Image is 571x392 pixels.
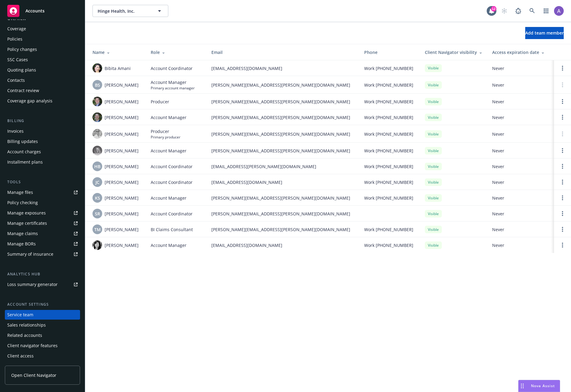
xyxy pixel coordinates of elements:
[7,147,41,157] div: Account charges
[151,114,186,121] span: Account Manager
[5,320,80,330] a: Sales relationships
[425,114,442,121] div: Visible
[559,114,566,121] a: Open options
[211,82,354,88] span: [PERSON_NAME][EMAIL_ADDRESS][PERSON_NAME][DOMAIN_NAME]
[364,131,413,137] span: Work [PHONE_NUMBER]
[211,211,354,217] span: [PERSON_NAME][EMAIL_ADDRESS][PERSON_NAME][DOMAIN_NAME]
[492,195,549,201] span: Never
[105,114,139,121] span: [PERSON_NAME]
[7,157,43,167] div: Installment plans
[5,301,80,307] div: Account settings
[151,49,202,55] div: Role
[211,226,354,233] span: [PERSON_NAME][EMAIL_ADDRESS][PERSON_NAME][DOMAIN_NAME]
[425,210,442,218] div: Visible
[492,226,549,233] span: Never
[5,147,80,157] a: Account charges
[92,5,168,17] button: Hinge Health, Inc.
[5,229,80,238] a: Manage claims
[7,75,25,85] div: Contacts
[425,194,442,202] div: Visible
[559,241,566,249] a: Open options
[5,280,80,289] a: Loss summary generator
[151,128,180,135] span: Producer
[364,148,413,154] span: Work [PHONE_NUMBER]
[5,341,80,350] a: Client navigator features
[7,24,26,34] div: Coverage
[364,49,415,55] div: Phone
[492,211,549,217] span: Never
[211,98,354,105] span: [PERSON_NAME][EMAIL_ADDRESS][PERSON_NAME][DOMAIN_NAME]
[364,226,413,233] span: Work [PHONE_NUMBER]
[559,226,566,233] a: Open options
[5,249,80,259] a: Summary of insurance
[211,163,354,170] span: [EMAIL_ADDRESS][PERSON_NAME][DOMAIN_NAME]
[105,195,139,201] span: [PERSON_NAME]
[5,118,80,124] div: Billing
[364,98,413,105] span: Work [PHONE_NUMBER]
[105,179,139,185] span: [PERSON_NAME]
[425,130,442,138] div: Visible
[7,280,58,289] div: Loss summary generator
[7,351,34,361] div: Client access
[492,49,549,55] div: Access expiration date
[559,147,566,154] a: Open options
[5,34,80,44] a: Policies
[95,82,100,88] span: BS
[492,114,549,121] span: Never
[5,55,80,65] a: SSC Cases
[7,249,53,259] div: Summary of insurance
[211,114,354,121] span: [PERSON_NAME][EMAIL_ADDRESS][PERSON_NAME][DOMAIN_NAME]
[491,5,496,11] div: 12
[211,242,354,248] span: [EMAIL_ADDRESS][DOMAIN_NAME]
[7,341,58,350] div: Client navigator features
[425,49,482,55] div: Client Navigator visibility
[364,163,413,170] span: Work [PHONE_NUMBER]
[492,65,549,71] span: Never
[151,226,193,233] span: BI Claims Consultant
[95,195,100,201] span: KS
[105,211,139,217] span: [PERSON_NAME]
[151,79,195,85] span: Account Manager
[492,82,549,88] span: Never
[211,131,354,137] span: [PERSON_NAME][EMAIL_ADDRESS][PERSON_NAME][DOMAIN_NAME]
[540,5,552,17] a: Switch app
[7,86,39,95] div: Contract review
[92,97,102,106] img: photo
[7,208,46,218] div: Manage exposures
[425,241,442,249] div: Visible
[151,242,186,248] span: Account Manager
[425,147,442,154] div: Visible
[7,229,38,238] div: Manage claims
[92,146,102,155] img: photo
[519,380,526,392] div: Drag to move
[7,96,52,106] div: Coverage gap analysis
[512,5,524,17] a: Report a Bug
[211,148,354,154] span: [PERSON_NAME][EMAIL_ADDRESS][PERSON_NAME][DOMAIN_NAME]
[5,126,80,136] a: Invoices
[151,135,180,140] span: Primary producer
[492,242,549,248] span: Never
[492,148,549,154] span: Never
[425,226,442,233] div: Visible
[151,65,193,71] span: Account Coordinator
[559,178,566,186] a: Open options
[105,242,139,248] span: [PERSON_NAME]
[151,85,195,91] span: Primary account manager
[5,188,80,197] a: Manage files
[425,64,442,72] div: Visible
[5,96,80,106] a: Coverage gap analysis
[525,30,564,36] span: Add team member
[498,5,510,17] a: Start snowing
[425,98,442,105] div: Visible
[7,45,37,54] div: Policy changes
[5,208,80,218] a: Manage exposures
[425,178,442,186] div: Visible
[559,163,566,170] a: Open options
[425,163,442,170] div: Visible
[364,195,413,201] span: Work [PHONE_NUMBER]
[7,198,38,208] div: Policy checking
[5,198,80,208] a: Policy checking
[7,331,42,340] div: Related accounts
[25,8,45,13] span: Accounts
[5,331,80,340] a: Related accounts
